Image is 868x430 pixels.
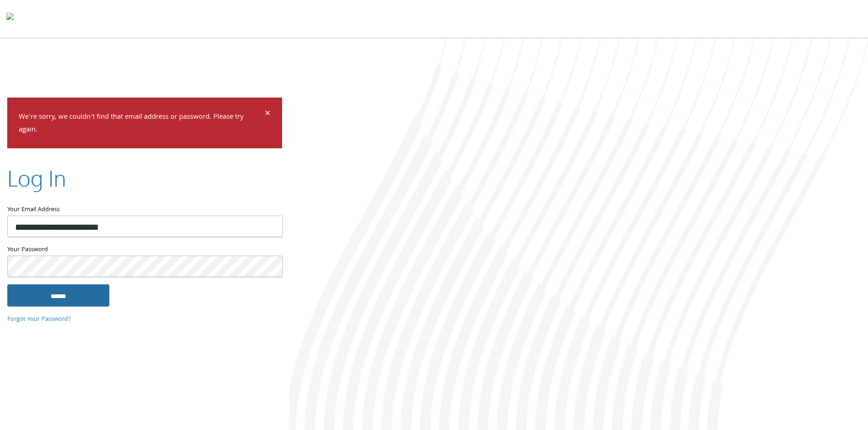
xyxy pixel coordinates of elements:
label: Your Password [7,244,282,256]
img: todyl-logo-dark.svg [6,10,14,28]
p: We're sorry, we couldn't find that email address or password. Please try again. [19,111,263,137]
keeper-lock: Open Keeper Popup [265,261,276,272]
h2: Log In [7,163,66,193]
span: × [265,105,271,123]
a: Forgot Your Password? [7,314,71,324]
button: Dismiss alert [265,109,271,120]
